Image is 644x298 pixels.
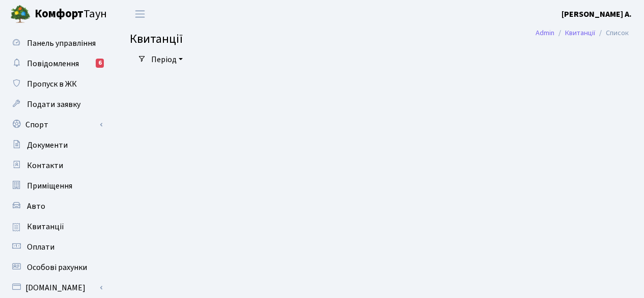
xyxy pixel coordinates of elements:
[127,6,153,22] button: Переключити навігацію
[5,33,107,53] a: Панель управління
[5,115,107,135] a: Спорт
[27,78,77,90] span: Пропуск в ЖК
[5,53,107,74] a: Повідомлення6
[5,94,107,115] a: Подати заявку
[536,28,554,38] a: Admin
[562,9,632,20] b: [PERSON_NAME] А.
[5,155,107,176] a: Контакти
[5,216,107,237] a: Квитанції
[27,140,68,151] span: Документи
[5,74,107,94] a: Пропуск в ЖК
[130,30,183,48] span: Квитанції
[27,201,45,212] span: Авто
[5,257,107,278] a: Особові рахунки
[27,38,96,49] span: Панель управління
[565,28,595,38] a: Квитанції
[27,160,63,171] span: Контакти
[5,176,107,196] a: Приміщення
[5,135,107,155] a: Документи
[35,6,107,23] span: Таун
[27,262,87,273] span: Особові рахунки
[27,58,79,69] span: Повідомлення
[5,237,107,257] a: Оплати
[5,196,107,216] a: Авто
[96,59,104,68] div: 6
[562,8,632,20] a: [PERSON_NAME] А.
[520,22,644,44] nav: breadcrumb
[147,51,187,68] a: Період
[10,4,31,24] img: logo.png
[27,221,64,232] span: Квитанції
[27,180,72,192] span: Приміщення
[35,6,83,22] b: Комфорт
[27,99,80,110] span: Подати заявку
[595,28,629,39] li: Список
[5,278,107,298] a: [DOMAIN_NAME]
[27,241,54,253] span: Оплати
